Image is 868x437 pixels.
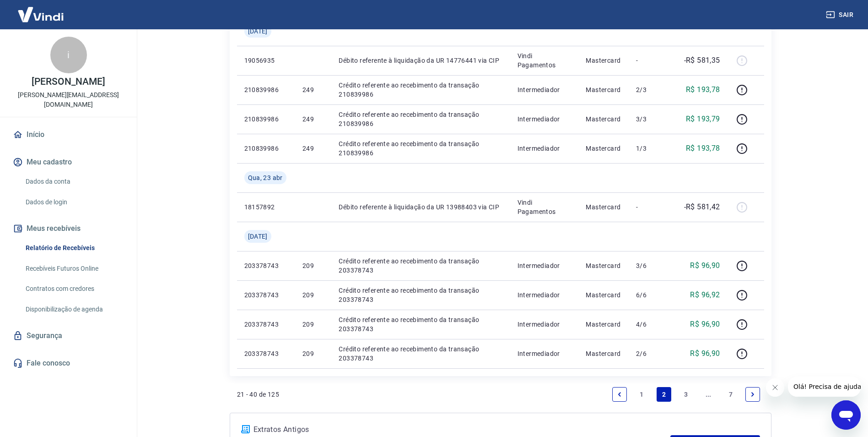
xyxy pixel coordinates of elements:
[690,319,720,330] p: R$ 96,90
[22,193,126,212] a: Dados de login
[636,144,663,153] p: 1/3
[690,260,720,271] p: R$ 96,90
[679,387,693,402] a: Page 3
[11,125,126,145] a: Início
[657,387,671,402] a: Page 2 is your current page
[636,56,663,65] p: -
[518,290,571,300] p: Intermediador
[831,400,861,430] iframe: Botão para abrir a janela de mensagens
[518,115,571,124] p: Intermediador
[244,290,288,300] p: 203378743
[518,85,571,94] p: Intermediador
[518,320,571,329] p: Intermediador
[518,198,571,216] p: Vindi Pagamentos
[22,172,126,191] a: Dados da conta
[723,387,738,402] a: Page 7
[518,144,571,153] p: Intermediador
[586,290,621,300] p: Mastercard
[684,202,720,213] p: -R$ 581,42
[302,349,324,358] p: 209
[586,261,621,270] p: Mastercard
[686,143,720,154] p: R$ 193,78
[636,261,663,270] p: 3/6
[244,144,288,153] p: 210839986
[766,378,784,397] iframe: Fechar mensagem
[302,115,324,124] p: 249
[339,344,502,363] p: Crédito referente ao recebimento da transação 203378743
[686,84,720,95] p: R$ 193,78
[609,383,764,405] ul: Pagination
[339,81,502,99] p: Crédito referente ao recebimento da transação 210839986
[244,202,288,212] p: 18157892
[701,387,716,402] a: Jump forward
[248,232,268,241] span: [DATE]
[824,6,857,23] button: Sair
[11,353,126,373] a: Fale conosco
[612,387,627,402] a: Previous page
[22,279,126,298] a: Contratos com credores
[586,56,621,65] p: Mastercard
[253,424,671,435] p: Extratos Antigos
[32,77,105,87] p: [PERSON_NAME]
[302,290,324,300] p: 209
[586,349,621,358] p: Mastercard
[586,144,621,153] p: Mastercard
[339,110,502,128] p: Crédito referente ao recebimento da transação 210839986
[237,390,280,399] p: 21 - 40 de 125
[11,326,126,346] a: Segurança
[248,173,283,182] span: Qua, 23 abr
[636,349,663,358] p: 2/6
[241,425,250,433] img: ícone
[339,56,502,65] p: Débito referente à liquidação da UR 14776441 via CIP
[586,85,621,94] p: Mastercard
[586,202,621,212] p: Mastercard
[11,0,70,28] img: Vindi
[518,261,571,270] p: Intermediador
[636,115,663,124] p: 3/3
[586,115,621,124] p: Mastercard
[244,261,288,270] p: 203378743
[339,257,502,275] p: Crédito referente ao recebimento da transação 203378743
[636,290,663,300] p: 6/6
[636,320,663,329] p: 4/6
[22,300,126,319] a: Disponibilização de agenda
[244,349,288,358] p: 203378743
[302,144,324,153] p: 249
[302,85,324,94] p: 249
[22,259,126,278] a: Recebíveis Futuros Online
[7,90,129,109] p: [PERSON_NAME][EMAIL_ADDRESS][DOMAIN_NAME]
[339,286,502,304] p: Crédito referente ao recebimento da transação 203378743
[690,290,720,300] p: R$ 96,92
[745,387,760,402] a: Next page
[586,320,621,329] p: Mastercard
[11,218,126,239] button: Meus recebíveis
[339,139,502,158] p: Crédito referente ao recebimento da transação 210839986
[50,37,87,73] div: i
[690,348,720,359] p: R$ 96,90
[636,202,663,212] p: -
[22,239,126,257] a: Relatório de Recebíveis
[339,202,502,212] p: Débito referente à liquidação da UR 13988403 via CIP
[244,115,288,124] p: 210839986
[302,261,324,270] p: 209
[248,27,268,36] span: [DATE]
[244,85,288,94] p: 210839986
[686,114,720,125] p: R$ 193,79
[339,315,502,333] p: Crédito referente ao recebimento da transação 203378743
[788,377,861,397] iframe: Mensagem da empresa
[302,320,324,329] p: 209
[244,56,288,65] p: 19056935
[5,6,77,14] span: Olá! Precisa de ajuda?
[634,387,649,402] a: Page 1
[11,152,126,172] button: Meu cadastro
[636,85,663,94] p: 2/3
[518,349,571,358] p: Intermediador
[518,51,571,70] p: Vindi Pagamentos
[244,320,288,329] p: 203378743
[684,55,720,66] p: -R$ 581,35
